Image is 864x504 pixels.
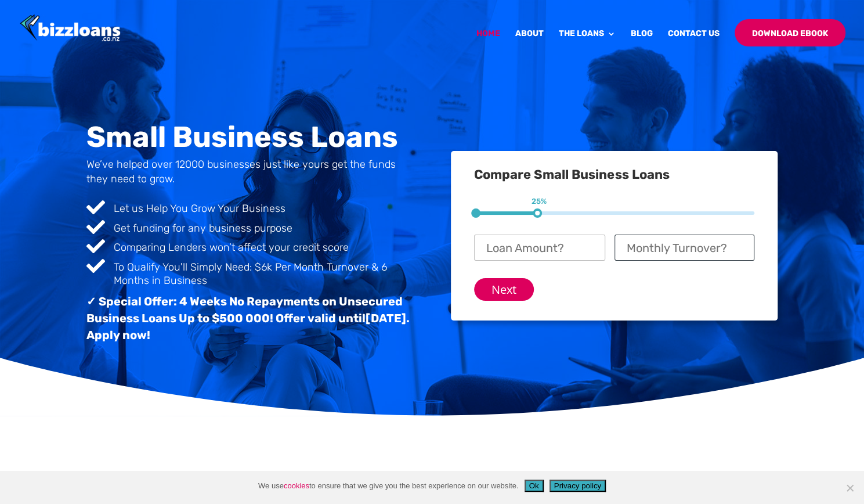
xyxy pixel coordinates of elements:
h1: Small Business Loans [86,123,413,157]
span: We use to ensure that we give you the best experience on our website. [258,480,519,492]
span: Get funding for any business purpose [114,222,292,235]
span: No [844,482,855,494]
h3: Compare Small Business Loans [474,168,754,187]
button: Privacy policy [550,480,606,492]
a: The Loans [559,30,616,57]
a: Blog [631,30,653,57]
span:  [86,257,105,275]
h4: We’ve helped over 12000 businesses just like yours get the funds they need to grow. [86,157,413,192]
a: Home [476,30,500,57]
input: Monthly Turnover? [614,235,754,261]
span: To Qualify You'll Simply Need: $6k Per Month Turnover & 6 Months in Business [114,261,387,287]
span: Comparing Lenders won’t affect your credit score [114,241,349,254]
span:  [86,218,105,236]
input: Loan Amount? [474,235,605,261]
a: Download Ebook [735,19,845,46]
span:  [86,198,105,217]
a: Contact Us [668,30,720,57]
button: Ok [525,480,544,492]
img: Bizzloans New Zealand [20,15,121,43]
h3: ✓ Special Offer: 4 Weeks No Repayments on Unsecured Business Loans Up to $500 000! Offer valid un... [86,293,413,349]
span:  [86,237,105,255]
a: cookies [284,481,309,490]
a: About [515,30,544,57]
span: 25% [532,197,547,206]
input: Next [474,278,534,301]
span: Let us Help You Grow Your Business [114,202,285,215]
span: [DATE] [366,311,406,325]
